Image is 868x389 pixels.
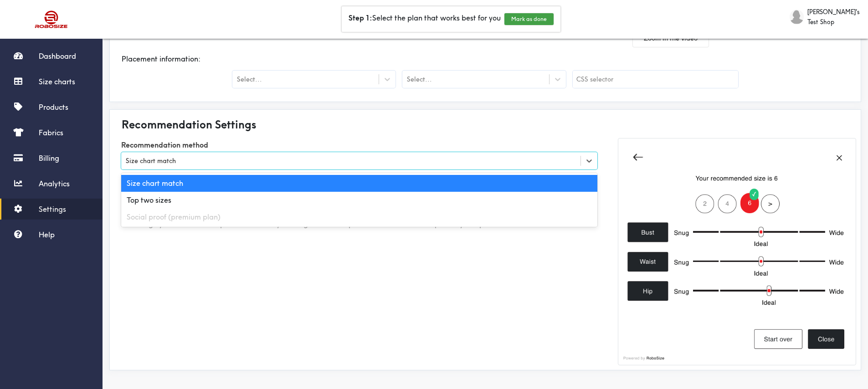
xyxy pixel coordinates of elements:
[114,47,856,71] div: Placement information:
[121,138,597,152] label: Recommendation method
[121,209,597,225] div: Social proof (premium plan)
[504,13,554,25] button: Mark as done
[618,138,856,365] img: Widget preview
[407,74,432,84] div: Select...
[121,175,597,192] div: Size chart match
[349,13,372,22] b: Step 1:
[126,156,176,166] div: Size chart match
[790,10,804,24] img: Joshua's Test Shop
[39,128,63,137] span: Fabrics
[114,114,856,134] div: Recommendation Settings
[121,192,597,209] div: Top two sizes
[39,102,68,112] span: Products
[39,77,75,86] span: Size charts
[39,154,59,163] span: Billing
[39,205,66,214] span: Settings
[237,74,262,84] div: Select...
[39,51,76,61] span: Dashboard
[342,6,560,32] div: Select the plan that works best for you
[573,71,738,88] input: CSS selector
[39,230,55,239] span: Help
[807,7,860,27] span: [PERSON_NAME]'s Test Shop
[17,7,86,32] img: Robosize
[39,179,70,188] span: Analytics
